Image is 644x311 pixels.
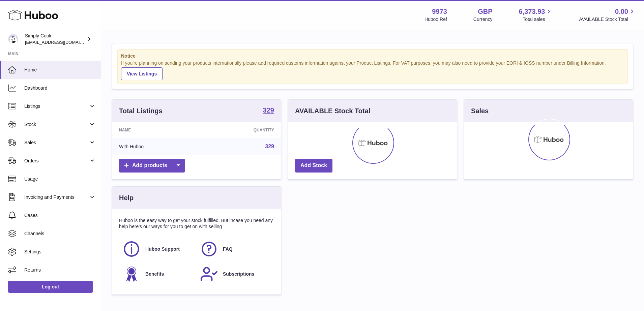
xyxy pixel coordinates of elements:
th: Name [112,122,201,138]
strong: 329 [263,107,274,114]
a: FAQ [200,240,271,258]
span: FAQ [223,246,233,252]
img: internalAdmin-9973@internal.huboo.com [8,34,18,44]
span: Returns [24,267,96,273]
span: Usage [24,176,96,182]
span: Listings [24,103,89,110]
span: Orders [24,158,89,164]
p: Huboo is the easy way to get your stock fulfilled. But incase you need any help here's our ways f... [119,217,274,230]
a: 6,373.93 Total sales [519,7,553,23]
span: Channels [24,230,96,237]
strong: Notice [121,53,624,59]
a: 0.00 AVAILABLE Stock Total [579,7,636,23]
span: Cases [24,212,96,219]
span: Huboo Support [145,246,180,252]
a: Add products [119,159,185,173]
span: Settings [24,249,96,255]
span: [EMAIL_ADDRESS][DOMAIN_NAME] [25,39,99,45]
span: Benefits [145,271,164,277]
a: Log out [8,281,93,293]
span: Sales [24,139,89,146]
span: AVAILABLE Stock Total [579,16,636,23]
span: Stock [24,121,89,128]
h3: Sales [471,106,489,116]
div: Simply Cook [25,33,86,45]
span: 0.00 [615,7,628,16]
a: Benefits [122,265,193,283]
a: View Listings [121,67,163,80]
a: Huboo Support [122,240,193,258]
div: Huboo Ref [425,16,447,23]
span: Invoicing and Payments [24,194,89,200]
h3: Total Listings [119,106,163,116]
a: 329 [263,107,274,115]
a: Add Stock [295,159,332,173]
span: 6,373.93 [519,7,545,16]
strong: GBP [478,7,492,16]
span: Home [24,67,96,73]
h3: Help [119,193,134,203]
div: Currency [473,16,493,23]
span: Dashboard [24,85,96,91]
a: Subscriptions [200,265,271,283]
h3: AVAILABLE Stock Total [295,106,370,116]
span: Subscriptions [223,271,254,277]
strong: 9973 [432,7,447,16]
span: Total sales [523,16,553,23]
a: 329 [265,144,274,149]
div: If you're planning on sending your products internationally please add required customs informati... [121,60,624,80]
th: Quantity [201,122,281,138]
td: With Huboo [112,138,201,155]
